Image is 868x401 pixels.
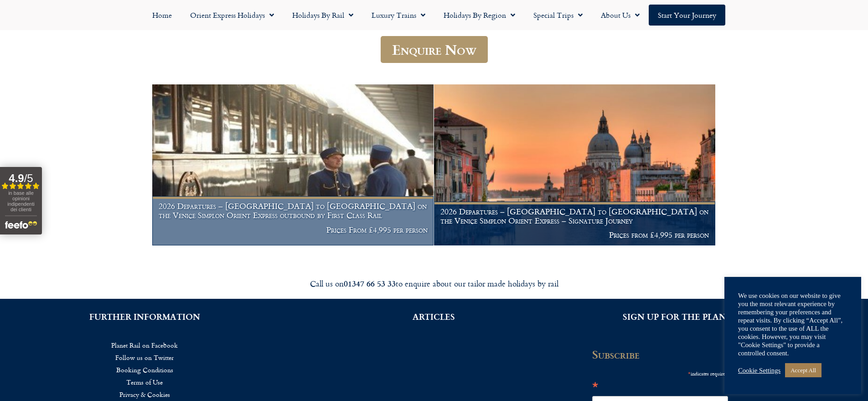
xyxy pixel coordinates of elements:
[592,348,734,361] h2: Subscribe
[14,339,276,351] a: Planet Rail on Facebook
[159,225,428,234] p: Prices From £4,995 per person
[381,36,488,63] a: Enquire Now
[440,207,709,225] h1: 2026 Departures – [GEOGRAPHIC_DATA] to [GEOGRAPHIC_DATA] on the Venice Simplon Orient Express – S...
[434,84,715,245] img: Orient Express Special Venice compressed
[159,202,428,219] h1: 2026 Departures – [GEOGRAPHIC_DATA] to [GEOGRAPHIC_DATA] on the Venice Simplon Orient Express out...
[283,5,362,26] a: Holidays by Rail
[14,364,276,376] a: Booking Conditions
[592,367,728,379] div: indicates required
[143,5,181,26] a: Home
[649,5,725,26] a: Start your Journey
[14,351,276,364] a: Follow us on Twitter
[592,5,649,26] a: About Us
[440,230,709,240] p: Prices from £4,995 per person
[303,312,565,321] h2: ARTICLES
[5,5,863,26] nav: Menu
[152,84,434,246] a: 2026 Departures – [GEOGRAPHIC_DATA] to [GEOGRAPHIC_DATA] on the Venice Simplon Orient Express out...
[434,5,524,26] a: Holidays by Region
[738,292,847,357] div: We use cookies on our website to give you the most relevant experience by remembering your prefer...
[592,312,854,321] h2: SIGN UP FOR THE PLANET RAIL NEWSLETTER
[14,312,276,321] h2: FURTHER INFORMATION
[785,363,821,377] a: Accept All
[179,278,689,289] div: Call us on to enquire about our tailor made holidays by rail
[14,388,276,401] a: Privacy & Cookies
[14,376,276,388] a: Terms of Use
[738,366,780,375] a: Cookie Settings
[362,5,434,26] a: Luxury Trains
[434,84,716,246] a: 2026 Departures – [GEOGRAPHIC_DATA] to [GEOGRAPHIC_DATA] on the Venice Simplon Orient Express – S...
[344,277,396,289] strong: 01347 66 53 33
[524,5,592,26] a: Special Trips
[181,5,283,26] a: Orient Express Holidays
[160,20,708,31] p: View our expanding range of holiday experiences aboard the Venice Simplon Orient Express for 2026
